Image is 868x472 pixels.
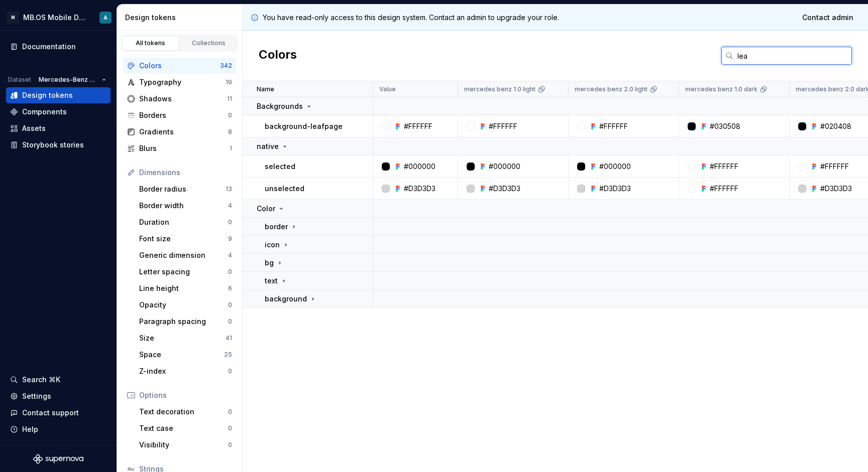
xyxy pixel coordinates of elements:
[135,297,236,313] a: Opacity0
[6,87,111,103] a: Design tokens
[139,390,232,400] div: Options
[139,110,228,120] div: Borders
[6,104,111,120] a: Components
[6,405,111,421] button: Contact support
[139,283,228,293] div: Line height
[139,407,228,417] div: Text decoration
[489,162,520,172] div: #000000
[22,90,73,100] div: Design tokens
[265,276,278,286] p: text
[139,201,228,211] div: Border width
[34,73,111,87] button: Mercedes-Benz 2.0
[33,454,83,464] a: Supernova Logo
[22,391,51,401] div: Settings
[404,121,432,131] div: #FFFFFF
[820,162,849,172] div: #FFFFFF
[228,202,232,210] div: 4
[6,421,111,437] button: Help
[228,235,232,243] div: 9
[257,141,279,151] p: native
[22,42,76,52] div: Documentation
[135,363,236,379] a: Z-index0
[228,424,232,432] div: 0
[139,127,228,137] div: Gradients
[228,284,232,292] div: 6
[802,13,853,23] span: Contact admin
[263,13,559,23] p: You have read-only access to this design system. Contact an admin to upgrade your role.
[228,128,232,136] div: 8
[820,121,851,131] div: #020408
[123,91,236,107] a: Shadows11
[257,85,274,93] p: Name
[139,94,227,104] div: Shadows
[139,267,228,277] div: Letter spacing
[226,334,232,342] div: 41
[575,85,647,93] p: mercedes benz 2.0 light
[404,184,436,194] div: #D3D3D3
[8,76,31,84] div: Dataset
[135,231,236,247] a: Font size9
[139,77,226,87] div: Typography
[6,388,111,404] a: Settings
[489,121,517,131] div: #FFFFFF
[22,140,84,150] div: Storybook stories
[226,185,232,193] div: 13
[123,140,236,156] a: Blurs1
[226,78,232,86] div: 19
[135,437,236,453] a: Visibility0
[7,12,19,24] div: M
[820,184,852,194] div: #D3D3D3
[379,85,396,93] p: Value
[6,39,111,55] a: Documentation
[685,85,757,93] p: mercedes benz 1.0 dark
[125,13,238,23] div: Design tokens
[103,14,107,22] div: A
[139,440,228,450] div: Visibility
[796,9,860,27] a: Contact admin
[265,184,304,194] p: unselected
[135,420,236,436] a: Text case0
[135,347,236,363] a: Space25
[265,294,307,304] p: background
[139,250,228,260] div: Generic dimension
[135,280,236,296] a: Line height6
[710,162,738,172] div: #FFFFFF
[265,258,274,268] p: bg
[228,268,232,276] div: 0
[265,121,343,131] p: background-leafpage
[265,162,295,172] p: selected
[139,217,228,227] div: Duration
[224,351,232,359] div: 25
[39,76,98,84] span: Mercedes-Benz 2.0
[599,184,631,194] div: #D3D3D3
[135,313,236,330] a: Paragraph spacing0
[228,251,232,259] div: 4
[220,62,232,70] div: 342
[139,366,228,376] div: Z-index
[259,47,297,65] h2: Colors
[126,39,176,47] div: All tokens
[257,101,303,111] p: Backgrounds
[139,143,230,153] div: Blurs
[139,234,228,244] div: Font size
[257,204,275,214] p: Color
[230,144,232,152] div: 1
[22,123,46,133] div: Assets
[139,168,232,178] div: Dimensions
[23,13,87,23] div: MB.OS Mobile Design System
[139,317,228,327] div: Paragraph spacing
[6,120,111,136] a: Assets
[139,300,228,310] div: Opacity
[228,111,232,119] div: 0
[6,137,111,153] a: Storybook stories
[228,318,232,326] div: 0
[489,184,520,194] div: #D3D3D3
[22,424,38,434] div: Help
[135,264,236,280] a: Letter spacing0
[184,39,234,47] div: Collections
[599,162,631,172] div: #000000
[22,408,79,418] div: Contact support
[6,372,111,388] button: Search ⌘K
[135,181,236,197] a: Border radius13
[227,95,232,103] div: 11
